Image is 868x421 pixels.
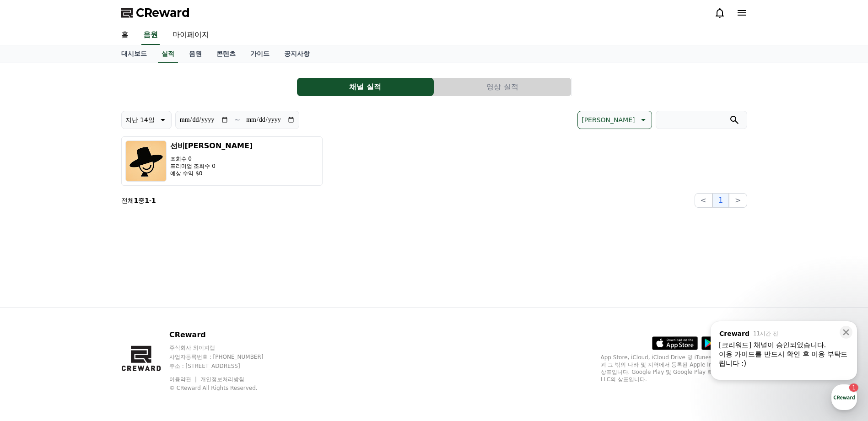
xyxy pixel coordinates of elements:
[169,329,281,340] p: CReward
[114,26,136,45] a: 홈
[125,113,155,126] p: 지난 14일
[170,140,253,151] h3: 선비[PERSON_NAME]
[165,26,216,45] a: 마이페이지
[121,5,190,20] a: CReward
[729,193,747,208] button: >
[125,140,167,182] img: 선비유머 SeonbiHumor
[695,193,712,208] button: <
[234,114,240,125] p: ~
[297,78,434,96] button: 채널 실적
[182,45,209,63] a: 음원
[577,111,652,129] button: [PERSON_NAME]
[434,78,571,96] button: 영상 실적
[121,136,323,186] button: 선비[PERSON_NAME] 조회수 0 프리미엄 조회수 0 예상 수익 $0
[121,196,156,205] p: 전체 중 -
[601,354,747,383] p: App Store, iCloud, iCloud Drive 및 iTunes Store는 미국과 그 밖의 나라 및 지역에서 등록된 Apple Inc.의 서비스 상표입니다. Goo...
[114,45,154,63] a: 대시보드
[141,26,160,45] a: 음원
[434,78,571,96] a: 영상 실적
[121,111,172,129] button: 지난 14일
[243,45,277,63] a: 가이드
[169,362,281,370] p: 주소 : [STREET_ADDRESS]
[151,197,156,204] strong: 1
[277,45,317,63] a: 공지사항
[170,162,253,170] p: 프리미엄 조회수 0
[169,376,198,383] a: 이용약관
[209,45,243,63] a: 콘텐츠
[169,353,281,361] p: 사업자등록번호 : [PHONE_NUMBER]
[134,197,139,204] strong: 1
[169,344,281,351] p: 주식회사 와이피랩
[145,197,149,204] strong: 1
[712,193,729,208] button: 1
[170,155,253,162] p: 조회수 0
[169,384,281,392] p: © CReward All Rights Reserved.
[200,376,244,383] a: 개인정보처리방침
[158,45,178,63] a: 실적
[136,5,190,20] span: CReward
[170,170,253,177] p: 예상 수익 $0
[582,113,635,126] p: [PERSON_NAME]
